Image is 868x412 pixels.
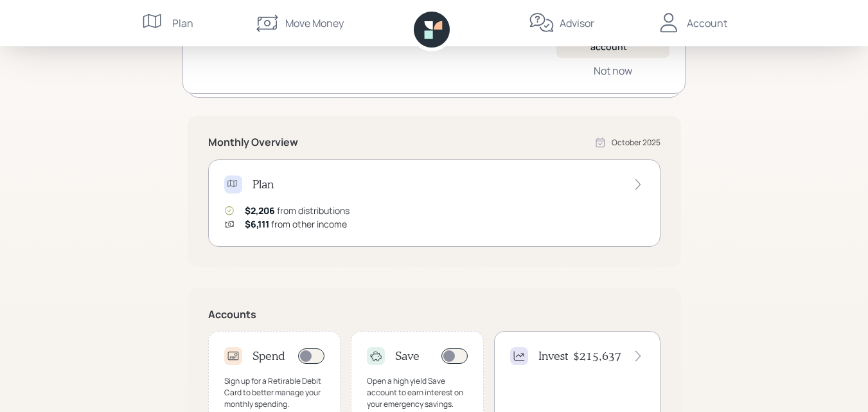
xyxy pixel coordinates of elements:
div: Open a high yield Save account to earn interest on your emergency savings. [367,375,468,410]
div: Plan [172,15,193,31]
h5: Accounts [208,309,660,321]
h4: Plan [252,177,274,192]
div: Sign up for a Retirable Debit Card to better manage your monthly spending. [224,375,325,410]
div: Move Money [285,15,344,31]
div: Account [687,15,727,31]
span: $6,111 [245,218,269,230]
div: from distributions [245,204,350,217]
h4: Invest [538,349,568,363]
h4: Spend [252,349,285,363]
h4: $215,637 [573,349,621,363]
div: Advisor [560,15,594,31]
h4: Save [395,349,420,363]
div: October 2025 [612,137,660,148]
div: Not now [594,64,632,78]
div: from other income [245,217,347,231]
span: $2,206 [245,204,275,217]
h5: Monthly Overview [208,136,298,148]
